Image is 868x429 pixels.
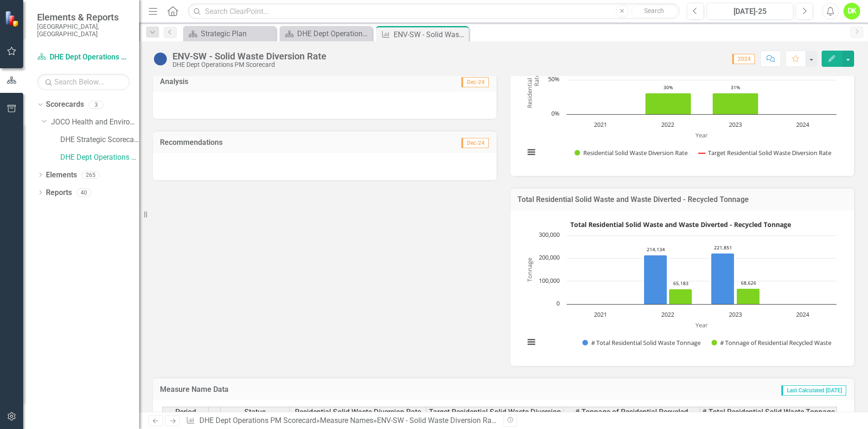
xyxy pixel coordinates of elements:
[320,416,373,425] a: Measure Names
[60,152,139,163] a: DHE Dept Operations PM Scorecard
[37,12,130,23] span: Elements & Reports
[185,28,274,39] a: Strategic Plan
[796,120,810,129] text: 2024
[661,310,674,318] text: 2022
[295,408,421,416] span: Residential Solid Waste Diversion Rate
[707,3,793,19] button: [DATE]-25
[428,408,561,424] span: Target Residential Solid Waste Diversion Rate
[582,338,701,347] button: Show # Total Residential Solid Waste Tonnage
[669,289,692,304] path: 2022, 65,183. # Tonnage of Residential Recycled Waste.
[199,416,316,425] a: DHE Dept Operations PM Scorecard
[525,146,538,159] button: View chart menu, Residential Solid Waste Diversion Rate
[796,310,810,318] text: 2024
[51,117,139,128] a: JOCO Health and Environment
[645,93,691,115] path: 2022, 30.44028506. Residential Solid Waste Diversion Rate.
[82,171,100,179] div: 265
[525,52,541,109] text: Residential Diversion Rate
[729,310,742,318] text: 2023
[46,170,77,181] a: Elements
[394,29,466,40] div: ENV-SW - Solid Waste Diversion Rate
[160,138,387,147] h3: Recommendations
[461,77,489,87] span: Dec-24
[713,93,759,115] path: 2023, 30.9333742. Residential Solid Waste Diversion Rate.
[548,75,560,83] text: 50%
[594,120,607,129] text: 2021
[201,28,274,39] div: Strategic Plan
[160,78,325,86] h3: Analysis
[644,7,664,14] span: Search
[153,52,168,66] img: No Information
[282,28,370,39] a: DHE Dept Operations PM Scorecard
[37,52,130,63] a: DHE Dept Operations PM Scorecard
[517,195,847,204] h3: Total Residential Solid Waste and Waste Diverted - Recycled Tonnage
[711,253,734,304] path: 2023, 221,851. # Total Residential Solid Waste Tonnage.
[186,416,497,426] div: » »
[644,255,667,304] path: 2022, 214,134. # Total Residential Solid Waste Tonnage.
[696,321,708,329] text: Year
[89,101,103,109] div: 3
[211,409,218,416] img: 8DAGhfEEPCf229AAAAAElFTkSuQmCC
[46,188,72,198] a: Reports
[525,258,534,282] text: Tonnage
[244,408,266,416] span: Status
[673,280,689,286] text: 65,183
[5,11,21,27] img: ClearPoint Strategy
[714,244,732,251] text: 221,851
[520,217,845,357] div: Total Residential Solid Waste and Waste Diverted - Recycled Tonnage. Highcharts interactive chart.
[647,246,665,253] text: 214,134
[729,120,742,129] text: 2023
[77,188,91,196] div: 40
[710,6,790,17] div: [DATE]-25
[781,385,846,396] span: Last Calculated [DATE]
[539,276,560,285] text: 100,000
[46,99,84,110] a: Scorecards
[731,84,740,91] text: 31%
[565,408,698,424] span: # Tonnage of Residential Recycled Waste
[696,131,708,139] text: Year
[570,220,791,229] text: Total Residential Solid Waste and Waste Diverted - Recycled Tonnage
[702,408,835,416] span: # Total Residential Solid Waste Tonnage
[172,51,326,61] div: ENV-SW - Solid Waste Diversion Rate
[556,299,560,307] text: 0
[520,217,841,357] svg: Interactive chart
[737,288,760,304] path: 2023, 68,626. # Tonnage of Residential Recycled Waste.
[160,385,511,394] h3: Measure Name Data
[699,149,833,157] button: Show Target Residential Solid Waste Diversion Rate
[461,138,489,148] span: Dec-24
[37,23,130,38] small: [GEOGRAPHIC_DATA], [GEOGRAPHIC_DATA]
[551,109,560,117] text: 0%
[661,120,674,129] text: 2022
[37,74,130,90] input: Search Below...
[525,336,538,349] button: View chart menu, Total Residential Solid Waste and Waste Diverted - Recycled Tonnage
[711,338,833,347] button: Show # Tonnage of Residential Recycled Waste
[60,135,139,145] a: DHE Strategic Scorecard-Current Year's Plan
[175,408,196,416] span: Period
[594,310,607,318] text: 2021
[172,61,326,68] div: DHE Dept Operations PM Scorecard
[741,279,756,286] text: 68,626
[377,416,498,425] div: ENV-SW - Solid Waste Diversion Rate
[520,27,841,167] svg: Interactive chart
[297,28,370,39] div: DHE Dept Operations PM Scorecard
[520,27,845,167] div: Residential Solid Waste Diversion Rate. Highcharts interactive chart.
[539,230,560,239] text: 300,000
[664,84,673,91] text: 30%
[631,5,677,18] button: Search
[539,253,560,261] text: 200,000
[574,149,689,157] button: Show Residential Solid Waste Diversion Rate
[732,54,755,64] span: 2024
[843,3,860,19] button: DK
[188,3,680,19] input: Search ClearPoint...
